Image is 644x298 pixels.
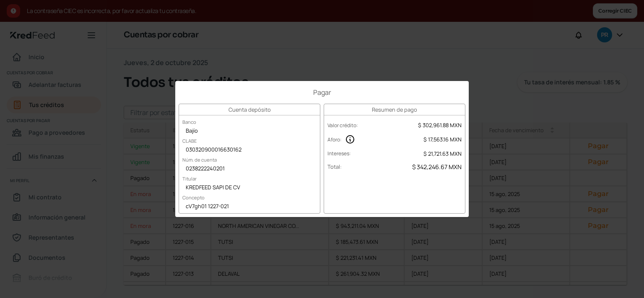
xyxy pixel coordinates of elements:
span: $ 21,721.63 MXN [423,150,462,157]
h1: Pagar [179,88,465,97]
label: Titular [179,172,200,185]
h3: Cuenta depósito [179,104,320,115]
span: $ 302,961.88 MXN [418,121,462,129]
label: Núm. de cuenta [179,153,220,166]
label: Intereses : [327,150,351,157]
label: Aforo : [327,136,342,143]
label: CLABE [179,134,200,147]
span: $ 17,563.16 MXN [423,136,462,143]
div: cV7gh01 1227-021 [179,201,320,213]
h3: Resumen de pago [324,104,465,115]
span: $ 342,246.67 MXN [412,163,462,171]
label: Total : [327,163,342,170]
label: Valor crédito : [327,122,358,129]
div: Bajío [179,125,320,138]
label: Banco [179,115,200,128]
label: Concepto [179,191,208,204]
div: 0238222240201 [179,163,320,175]
div: KREDFEED SAPI DE CV [179,182,320,194]
div: 030320900016630162 [179,144,320,157]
